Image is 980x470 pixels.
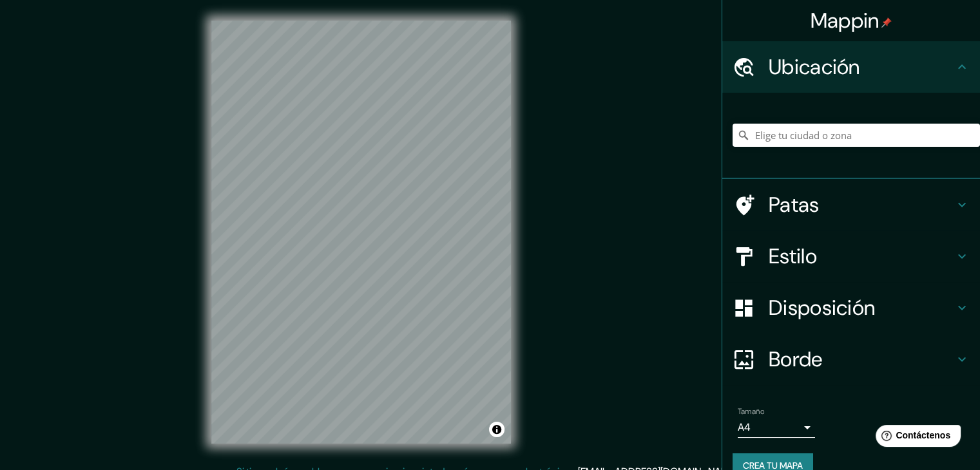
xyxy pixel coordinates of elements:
font: Tamaño [738,406,764,417]
font: A4 [738,420,751,434]
img: pin-icon.png [881,17,892,28]
font: Disposición [769,294,875,321]
font: Borde [769,346,823,373]
div: Disposición [722,282,980,334]
input: Elige tu ciudad o zona [733,124,980,147]
div: Estilo [722,230,980,282]
div: Ubicación [722,41,980,93]
font: Estilo [769,243,817,270]
button: Activar o desactivar atribución [489,422,504,437]
font: Patas [769,191,820,218]
canvas: Mapa [211,21,511,444]
iframe: Lanzador de widgets de ayuda [865,420,966,456]
font: Mappin [811,7,879,34]
div: Borde [722,334,980,385]
div: A4 [738,417,815,438]
font: Ubicación [769,53,860,80]
div: Patas [722,179,980,230]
